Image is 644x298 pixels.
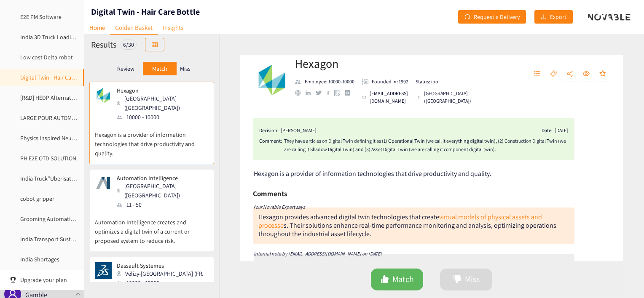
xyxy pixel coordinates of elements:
[20,175,82,182] a: India Truck"Uberisation"
[152,42,158,48] span: table
[121,40,137,50] div: 6 / 30
[95,122,209,158] p: Hexagon is a provider of information technologies that drive productivity and quality.
[117,94,208,112] div: [GEOGRAPHIC_DATA] ([GEOGRAPHIC_DATA])
[542,126,553,135] span: Date:
[158,21,188,34] a: Insights
[95,209,209,245] p: Automation Intelligence creates and optimizes a digital twin of a current or proposed system to r...
[95,175,112,192] img: Snapshot of the company's website
[258,213,542,230] a: virtual models of physical assets and processe
[412,78,438,85] li: Status
[20,154,76,162] a: PH E2E OTD SOLUTION
[20,215,104,223] a: Grooming Automatic Coil Joining
[10,277,16,283] span: trophy
[416,78,438,85] p: Status: ipo
[305,78,354,85] p: Employee: 10000-10000
[259,137,282,154] span: Comment:
[507,207,644,298] iframe: Chat Widget
[295,90,306,96] a: website
[152,65,167,72] p: Match
[550,70,557,78] span: tag
[253,187,287,200] h6: Comments
[371,269,423,290] button: likeMatch
[372,78,408,85] p: Founded in: 1992
[117,262,203,269] p: Dassault Systemes
[145,38,164,51] button: table
[255,63,289,97] img: Company Logo
[474,12,520,21] span: Request a Delivery
[595,67,610,81] button: star
[117,269,208,278] div: Vélizy-[GEOGRAPHIC_DATA] (FRA)
[91,6,200,18] h1: Digital Twin - Hair Care Bottle
[566,70,573,78] span: share-alt
[458,10,526,24] button: redoRequest a Delivery
[579,67,594,81] button: eye
[20,13,62,21] a: E2E PM Software
[95,87,112,104] img: Snapshot of the company's website
[316,90,326,95] a: twitter
[110,21,158,35] a: Golden Basket
[20,74,93,81] a: Digital Twin - Hair Care Bottle
[546,67,561,81] button: tag
[117,200,208,209] div: 11 - 50
[20,255,59,263] a: India Shortages
[117,87,203,94] p: Hexagon
[20,195,54,202] a: cobot gripper
[370,90,411,105] p: [EMAIL_ADDRESS][DOMAIN_NAME]
[550,12,566,21] span: Export
[583,70,590,78] span: eye
[117,65,134,72] p: Review
[392,273,414,286] span: Match
[440,269,492,290] button: dislikeMiss
[345,90,355,96] a: crunchbase
[20,235,115,243] a: India Transport Sustainability Tracking
[117,112,208,122] div: 10000 - 10000
[20,271,78,288] span: Upgrade your plan
[254,169,491,178] span: Hexagon is a provider of information technologies that drive productivity and quality.
[253,204,305,210] i: Your Novable Expert says
[281,126,317,135] div: [PERSON_NAME]
[20,33,110,41] a: India 3D Truck Loading Visualisation
[381,275,389,285] span: like
[20,94,78,101] a: [R&D] HEDP Alternative
[95,262,112,279] img: Snapshot of the company's website
[20,134,101,142] a: Physics Inspired Neural Network
[117,181,208,200] div: [GEOGRAPHIC_DATA] ([GEOGRAPHIC_DATA])
[358,78,412,85] li: Founded in year
[20,114,87,122] a: LARGE POUR AUTOMATION
[562,67,577,81] button: share-alt
[555,126,568,135] div: [DATE]
[534,10,573,24] button: downloadExport
[453,275,462,285] span: dislike
[259,126,279,135] span: Decision:
[541,14,547,21] span: download
[464,14,470,21] span: redo
[529,67,545,81] button: unordered-list
[465,273,480,286] span: Miss
[295,78,358,85] li: Employees
[117,278,208,287] div: 10000 - 10000
[84,21,110,34] a: Home
[306,90,316,96] a: linkedin
[20,53,73,61] a: Low cost Delta robot
[327,90,335,95] a: facebook
[284,137,568,154] div: They have articles on Digital Twin defining it as (1) Operational Twin (we call it everything dig...
[534,70,540,78] span: unordered-list
[259,261,551,286] div: The insight I got from the article is Insights: Data poisoning which is intentionally training on...
[91,39,116,51] h2: Results
[418,90,473,105] div: [GEOGRAPHIC_DATA] ([GEOGRAPHIC_DATA])
[295,55,463,72] h2: Hexagon
[180,65,191,72] p: Miss
[334,90,345,96] a: google maps
[258,213,556,238] div: Hexagon provides advanced digital twin technologies that create s. Their solutions enhance real-t...
[254,250,382,257] i: Internal note by [EMAIL_ADDRESS][DOMAIN_NAME] on [DATE]
[117,175,203,181] p: Automation Intelligence
[599,70,606,78] span: star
